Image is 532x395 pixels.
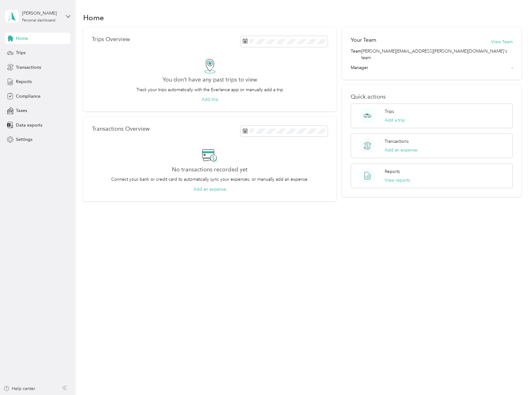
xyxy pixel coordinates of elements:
[385,147,417,153] button: Add an expense
[83,14,104,21] h1: Home
[351,64,368,71] span: Manager
[16,122,42,128] span: Data exports
[351,36,376,44] h2: Your Team
[22,10,61,16] div: [PERSON_NAME]
[193,186,226,193] button: Add an expense
[351,48,361,61] span: Team
[351,94,513,100] p: Quick actions
[16,35,28,42] span: Home
[92,36,130,43] p: Trips Overview
[92,126,150,132] p: Transactions Overview
[385,108,394,115] p: Trips
[385,177,410,184] button: View reports
[3,385,35,392] button: Help center
[16,107,27,114] span: Taxes
[361,48,513,61] span: [PERSON_NAME][EMAIL_ADDRESS][PERSON_NAME][DOMAIN_NAME]'s team
[16,93,40,100] span: Compliance
[163,77,257,83] h2: You don’t have any past trips to view
[16,136,32,143] span: Settings
[172,166,248,173] h2: No transactions recorded yet
[16,78,32,85] span: Reports
[136,86,283,93] p: Track your trips automatically with the Everlance app or manually add a trip
[202,96,218,103] button: Add trip
[491,39,513,45] button: View Team
[497,360,532,395] iframe: Everlance-gr Chat Button Frame
[511,64,513,71] span: -
[111,176,309,183] p: Connect your bank or credit card to automatically sync your expenses, or manually add an expense.
[16,49,26,56] span: Trips
[22,19,55,22] div: Personal dashboard
[385,117,405,123] button: Add a trip
[385,168,400,175] p: Reports
[16,64,41,71] span: Transactions
[385,138,409,145] p: Transactions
